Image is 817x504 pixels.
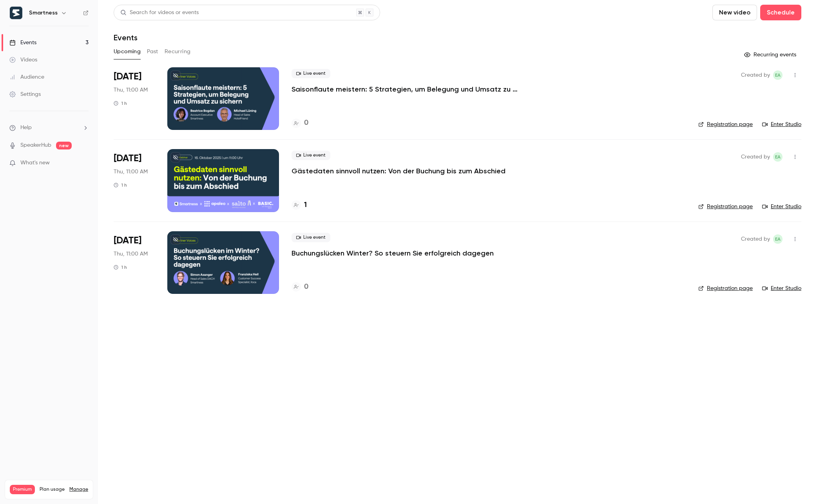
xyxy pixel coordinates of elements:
[292,200,307,211] a: 1
[120,9,199,17] div: Search for videos or events
[292,282,308,292] a: 0
[762,284,801,292] a: Enter Studio
[114,182,127,188] div: 1 h
[10,485,35,494] span: Premium
[114,70,141,83] span: [DATE]
[292,85,527,94] a: Saisonflaute meistern: 5 Strategien, um Belegung und Umsatz zu sichern
[165,45,191,58] button: Recurring
[114,250,148,258] span: Thu, 11:00 AM
[9,73,44,81] div: Audience
[114,100,127,106] div: 1 h
[9,39,36,47] div: Events
[304,200,307,211] h4: 1
[147,45,158,58] button: Past
[114,86,148,94] span: Thu, 11:00 AM
[292,69,330,78] span: Live event
[20,159,50,167] span: What's new
[69,486,88,493] a: Manage
[114,33,138,42] h1: Events
[760,5,801,20] button: Schedule
[292,248,494,258] a: Buchungslücken Winter? So steuern Sie erfolgreich dagegen
[9,56,37,64] div: Videos
[741,234,770,244] span: Created by
[20,124,32,132] span: Help
[698,284,753,292] a: Registration page
[9,90,41,98] div: Settings
[114,264,127,270] div: 1 h
[114,45,141,58] button: Upcoming
[741,49,801,61] button: Recurring events
[304,282,308,292] h4: 0
[40,486,65,493] span: Plan usage
[10,7,22,19] img: Smartness
[114,149,155,212] div: Oct 16 Thu, 11:00 AM (Europe/Rome)
[775,152,781,162] span: EA
[741,152,770,162] span: Created by
[773,70,783,80] span: Eleonora Aste
[292,166,505,176] a: Gästedaten sinnvoll nutzen: Von der Buchung bis zum Abschied
[775,70,781,80] span: EA
[762,203,801,211] a: Enter Studio
[114,168,148,176] span: Thu, 11:00 AM
[114,234,141,247] span: [DATE]
[292,233,330,242] span: Live event
[773,234,783,244] span: Eleonora Aste
[20,141,51,149] a: SpeakerHub
[762,121,801,128] a: Enter Studio
[741,70,770,80] span: Created by
[29,9,58,17] h6: Smartness
[775,234,781,244] span: EA
[114,152,141,165] span: [DATE]
[698,203,753,211] a: Registration page
[292,118,308,128] a: 0
[114,231,155,294] div: Oct 30 Thu, 11:00 AM (Europe/Rome)
[9,124,89,132] li: help-dropdown-opener
[698,121,753,128] a: Registration page
[292,151,330,160] span: Live event
[56,142,72,149] span: new
[304,118,308,128] h4: 0
[114,67,155,130] div: Oct 9 Thu, 11:00 AM (Europe/Rome)
[712,5,757,20] button: New video
[773,152,783,162] span: Eleonora Aste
